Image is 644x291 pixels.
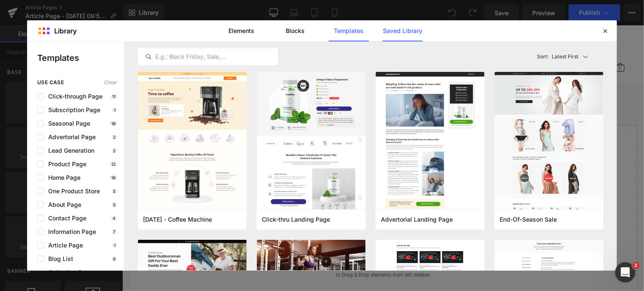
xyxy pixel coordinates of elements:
[44,93,102,100] span: Click-through Page
[534,48,604,65] button: Latest FirstSort:Latest First
[275,20,315,41] a: Blocks
[111,270,117,275] p: 5
[223,223,299,240] a: Explore Template
[537,54,549,60] span: Sort:
[104,80,117,85] span: Clear
[250,34,287,55] button: Geschenkideen & sets
[329,20,369,41] a: Templates
[89,37,113,52] a: Bestseller
[111,202,117,207] p: 5
[111,229,117,234] p: 7
[44,107,100,113] span: Subscription Page
[111,189,117,194] p: 5
[381,216,453,223] span: Advertorial Landing Page
[111,148,117,153] p: 2
[37,80,64,85] span: use case
[351,31,370,58] button: Über Comfort Zone
[44,242,83,249] span: Article Page
[633,262,639,269] span: 2
[262,216,330,223] span: Click-thru Landing Page
[44,147,94,154] span: Lead Generation
[112,107,117,113] p: 1
[44,228,96,235] span: Information Page
[111,135,117,140] p: 2
[496,41,500,45] span: 0
[111,216,117,221] p: 4
[112,243,117,248] p: 1
[552,53,579,60] p: Latest First
[44,161,86,167] span: Product Page
[130,37,149,51] button: Gesicht
[110,162,117,167] p: 12
[37,52,124,64] p: Templates
[166,37,182,51] button: Körper
[44,120,90,127] span: Seasonal Page
[110,175,117,180] p: 18
[44,255,73,262] span: Blog List
[453,29,467,55] button: Search aria label
[110,121,117,126] p: 18
[44,174,80,181] span: Home Page
[304,37,334,51] button: Professional
[44,201,81,208] span: About Page
[500,216,557,223] span: End-Of-Season Sale
[11,30,26,55] svg: Certified B Corporation
[44,215,86,222] span: Contact Page
[44,134,96,140] span: Advertorial Page
[44,269,93,276] span: Collection Page
[110,94,117,99] p: 11
[198,37,233,52] a: Sonnenschutz
[8,30,29,55] a: b-corp
[615,262,636,283] iframe: Intercom live chat
[143,216,212,223] span: Thanksgiving - Coffee Machine
[383,20,423,41] a: Saved Library
[138,52,278,62] input: E.g.: Black Friday, Sale,...
[494,38,502,46] a: 0
[44,188,100,195] span: One Product Store
[21,247,501,253] p: or Drag & Drop elements from left sidebar
[111,256,117,261] p: 0
[223,6,299,22] img: Comfort Zone Germany
[221,20,261,41] a: Elements
[21,120,501,130] p: Start building your page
